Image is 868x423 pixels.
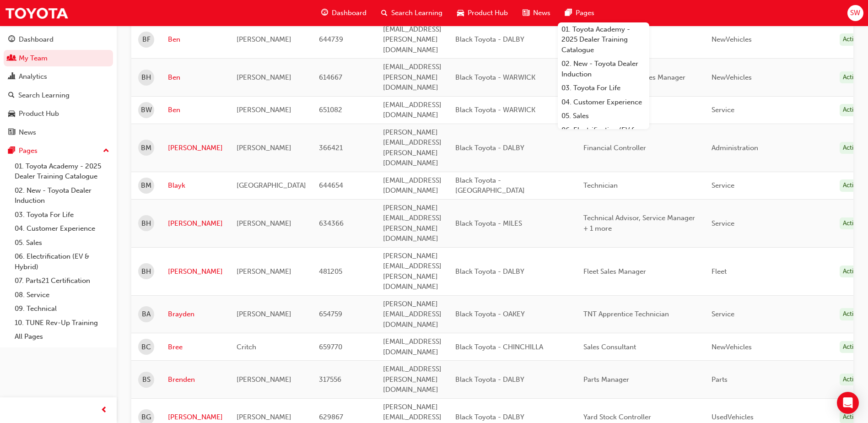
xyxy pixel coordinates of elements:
[168,34,223,45] a: Ben
[840,341,863,353] div: Active
[383,337,442,356] span: [EMAIL_ADDRESS][DOMAIN_NAME]
[558,95,649,109] a: 04. Customer Experience
[11,159,113,184] a: 01. Toyota Academy - 2025 Dealer Training Catalogue
[583,181,618,190] span: Technician
[712,35,752,43] span: NewVehicles
[319,106,342,114] span: 651082
[141,342,151,352] span: BC
[11,208,113,222] a: 03. Toyota For Life
[237,343,256,351] span: Critch
[8,147,15,155] span: pages-icon
[455,35,524,43] span: Black Toyota - DALBY
[455,375,524,384] span: Black Toyota - DALBY
[523,7,529,19] span: news-icon
[101,405,108,416] span: prev-icon
[383,204,442,243] span: [PERSON_NAME][EMAIL_ADDRESS][PERSON_NAME][DOMAIN_NAME]
[381,7,388,19] span: search-icon
[332,8,367,18] span: Dashboard
[8,92,15,100] span: search-icon
[455,343,543,351] span: Black Toyota - CHINCHILLA
[168,374,223,385] a: Brenden
[712,375,728,384] span: Parts
[314,4,374,22] a: guage-iconDashboard
[383,25,442,54] span: [EMAIL_ADDRESS][PERSON_NAME][DOMAIN_NAME]
[383,252,442,291] span: [PERSON_NAME][EMAIL_ADDRESS][PERSON_NAME][DOMAIN_NAME]
[468,8,508,18] span: Product Hub
[237,413,291,421] span: [PERSON_NAME]
[712,144,758,152] span: Administration
[5,3,69,23] img: Trak
[4,31,113,48] a: Dashboard
[321,7,328,19] span: guage-icon
[4,142,113,159] button: Pages
[141,72,151,83] span: BH
[103,145,109,157] span: up-icon
[319,267,342,276] span: 481205
[583,214,695,233] span: Technical Advisor, Service Manager + 1 more
[8,129,15,137] span: news-icon
[141,180,151,191] span: BM
[712,73,752,81] span: NewVehicles
[319,413,343,421] span: 629867
[583,375,629,384] span: Parts Manager
[168,412,223,423] a: [PERSON_NAME]
[141,266,151,277] span: BH
[840,217,863,230] div: Active
[583,413,651,421] span: Yard Stock Controller
[840,142,863,154] div: Active
[558,57,649,81] a: 02. New - Toyota Dealer Induction
[576,8,594,18] span: Pages
[237,375,291,384] span: [PERSON_NAME]
[840,308,863,320] div: Active
[168,342,223,352] a: Bree
[840,266,863,278] div: Active
[168,266,223,277] a: [PERSON_NAME]
[141,143,151,153] span: BM
[237,144,291,152] span: [PERSON_NAME]
[319,219,344,228] span: 634366
[4,105,113,122] a: Product Hub
[237,73,291,81] span: [PERSON_NAME]
[455,176,525,195] span: Black Toyota - [GEOGRAPHIC_DATA]
[11,274,113,288] a: 07. Parts21 Certification
[11,236,113,250] a: 05. Sales
[383,128,442,168] span: [PERSON_NAME][EMAIL_ADDRESS][PERSON_NAME][DOMAIN_NAME]
[319,73,342,81] span: 614667
[712,181,734,190] span: Service
[383,365,442,394] span: [EMAIL_ADDRESS][PERSON_NAME][DOMAIN_NAME]
[840,104,863,116] div: Active
[19,108,59,119] div: Product Hub
[11,249,113,274] a: 06. Electrification (EV & Hybrid)
[142,374,151,385] span: BS
[840,374,863,386] div: Active
[383,63,442,92] span: [EMAIL_ADDRESS][PERSON_NAME][DOMAIN_NAME]
[455,413,524,421] span: Black Toyota - DALBY
[837,392,859,414] div: Open Intercom Messenger
[455,219,522,228] span: Black Toyota - MILES
[141,105,152,115] span: BW
[4,68,113,85] a: Analytics
[558,22,649,57] a: 01. Toyota Academy - 2025 Dealer Training Catalogue
[455,73,535,81] span: Black Toyota - WARWICK
[8,36,15,44] span: guage-icon
[319,343,342,351] span: 659770
[383,176,442,195] span: [EMAIL_ADDRESS][DOMAIN_NAME]
[558,81,649,95] a: 03. Toyota For Life
[712,106,734,114] span: Service
[583,343,636,351] span: Sales Consultant
[383,101,442,119] span: [EMAIL_ADDRESS][DOMAIN_NAME]
[712,413,754,421] span: UsedVehicles
[455,267,524,276] span: Black Toyota - DALBY
[383,300,442,329] span: [PERSON_NAME][EMAIL_ADDRESS][DOMAIN_NAME]
[168,72,223,83] a: Ben
[237,181,306,190] span: [GEOGRAPHIC_DATA]
[237,219,291,228] span: [PERSON_NAME]
[19,71,47,82] div: Analytics
[168,143,223,153] a: [PERSON_NAME]
[11,184,113,208] a: 02. New - Toyota Dealer Induction
[558,109,649,123] a: 05. Sales
[237,310,291,318] span: [PERSON_NAME]
[19,34,54,45] div: Dashboard
[583,310,669,318] span: TNT Apprentice Technician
